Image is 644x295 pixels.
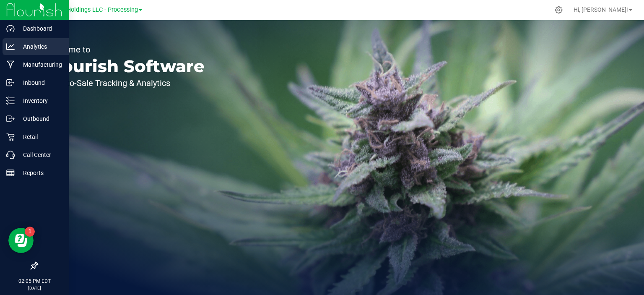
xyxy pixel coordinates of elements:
inline-svg: Outbound [6,115,15,123]
iframe: Resource center unread badge [25,227,35,237]
inline-svg: Analytics [6,42,15,51]
p: [DATE] [4,285,65,291]
inline-svg: Call Center [6,151,15,159]
p: Flourish Software [45,58,205,75]
inline-svg: Manufacturing [6,60,15,69]
p: Analytics [15,42,65,52]
p: Inventory [15,96,65,106]
p: Seed-to-Sale Tracking & Analytics [45,79,205,87]
inline-svg: Inventory [6,97,15,105]
p: Manufacturing [15,60,65,70]
p: 02:05 PM EDT [4,277,65,285]
p: Outbound [15,114,65,124]
inline-svg: Retail [6,133,15,141]
p: Dashboard [15,23,65,34]
inline-svg: Reports [6,169,15,177]
p: Call Center [15,150,65,160]
p: Reports [15,168,65,178]
p: Welcome to [45,45,205,54]
p: Retail [15,132,65,142]
iframe: Resource center [8,228,34,253]
span: Hi, [PERSON_NAME]! [574,6,628,13]
inline-svg: Dashboard [6,24,15,33]
inline-svg: Inbound [6,78,15,87]
div: Manage settings [553,6,564,14]
span: Riviera Creek Holdings LLC - Processing [29,6,138,13]
p: Inbound [15,78,65,88]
